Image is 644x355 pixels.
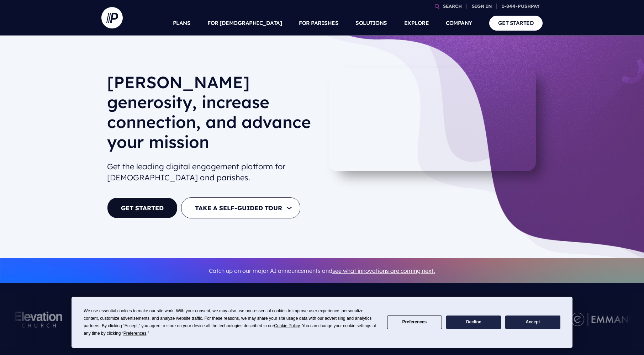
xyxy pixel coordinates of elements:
[181,197,300,218] button: TAKE A SELF-GUIDED TOUR
[72,297,572,348] div: Cookie Consent Prompt
[123,331,147,336] span: Preferences
[84,307,378,337] div: We use essential cookies to make our site work. With your consent, we may also use non-essential ...
[404,11,429,36] a: EXPLORE
[505,316,560,329] button: Accept
[387,316,442,329] button: Preferences
[299,11,338,36] a: FOR PARISHES
[107,263,537,279] p: Catch up on our major AI announcements and
[446,316,501,329] button: Decline
[107,72,316,158] h1: [PERSON_NAME] generosity, increase connection, and advance your mission
[489,16,543,30] a: GET STARTED
[355,11,387,36] a: SOLUTIONS
[207,11,282,36] a: FOR [DEMOGRAPHIC_DATA]
[332,267,435,274] a: see what innovations are coming next.
[173,11,191,36] a: PLANS
[107,158,316,186] h2: Get the leading digital engagement platform for [DEMOGRAPHIC_DATA] and parishes.
[446,11,472,36] a: COMPANY
[107,197,178,218] a: GET STARTED
[274,323,300,328] span: Cookie Policy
